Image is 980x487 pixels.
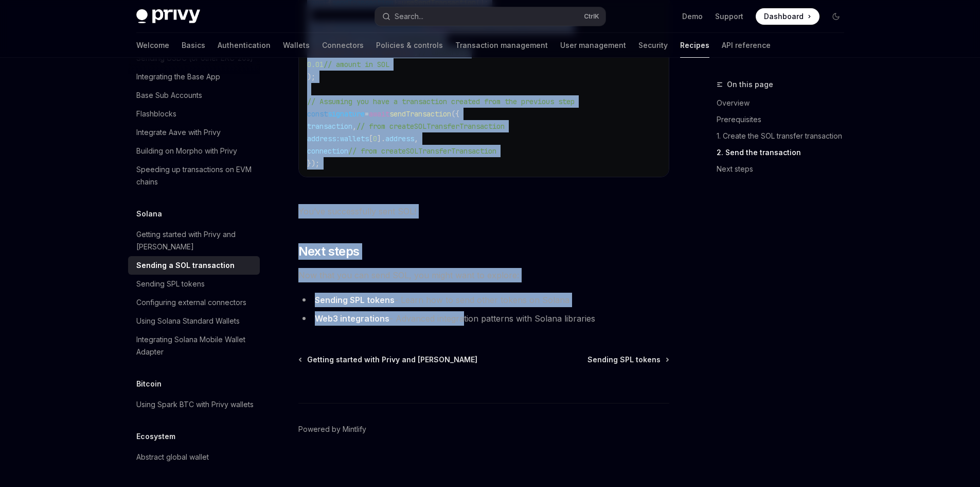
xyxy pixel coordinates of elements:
span: 0 [373,134,377,143]
span: Now that you can send SOL, you might want to explore: [298,268,669,282]
li: - Advanced integration patterns with Solana libraries [298,311,669,326]
div: Sending SPL tokens [136,278,205,290]
div: Building on Morpho with Privy [136,145,237,157]
span: // from createSOLTransferTransaction [348,146,496,156]
span: Getting started with Privy and [PERSON_NAME] [307,355,477,365]
a: Web3 integrations [315,313,389,324]
div: Integrating the Base App [136,71,220,83]
span: You’ve successfully sent SOL! [298,204,669,219]
a: Next steps [717,161,852,177]
a: Policies & controls [376,33,443,58]
span: await [369,109,389,119]
span: ({ [451,109,459,119]
span: ); [307,72,315,81]
a: Demo [682,11,703,22]
span: // Assuming you have a transaction created from the previous step [307,97,575,106]
a: Using Solana Standard Wallets [128,312,260,330]
span: , [352,122,357,131]
a: Security [638,33,668,58]
a: Getting started with Privy and [PERSON_NAME] [299,355,477,365]
a: Powered by Mintlify [298,424,366,434]
div: Sending a SOL transaction [136,259,235,272]
div: Flashblocks [136,108,176,120]
a: Base Sub Accounts [128,86,260,105]
button: Toggle dark mode [828,8,844,25]
img: dark logo [136,9,200,24]
span: 0.01 [307,60,324,69]
a: Overview [717,95,852,111]
a: Integrating the Base App [128,68,260,86]
a: Sending a SOL transaction [128,256,260,275]
span: }); [307,159,319,168]
a: Building on Morpho with Privy [128,142,260,160]
span: Next steps [298,243,360,260]
a: 1. Create the SOL transfer transaction [717,128,852,144]
div: Using Spark BTC with Privy wallets [136,398,254,411]
a: Welcome [136,33,169,58]
a: Flashblocks [128,105,260,123]
a: Authentication [218,33,271,58]
div: Configuring external connectors [136,296,246,309]
a: Sending SPL tokens [587,355,668,365]
a: Basics [182,33,205,58]
h5: Solana [136,208,162,220]
span: sendTransaction [389,109,451,119]
a: Abstract global wallet [128,448,260,466]
span: address: [307,134,340,143]
span: = [365,109,369,119]
a: Prerequisites [717,111,852,128]
span: , [414,134,418,143]
a: Configuring external connectors [128,293,260,312]
div: Integrating Solana Mobile Wallet Adapter [136,333,254,358]
div: Using Solana Standard Wallets [136,315,240,327]
span: Sending SPL tokens [587,355,661,365]
span: On this page [727,78,773,91]
span: connection [307,146,348,156]
a: Recipes [680,33,709,58]
span: // from createSOLTransferTransaction [357,122,505,131]
button: Open search [375,7,605,26]
a: Transaction management [455,33,548,58]
span: // amount in SOL [324,60,389,69]
div: Search... [395,10,423,23]
a: 2. Send the transaction [717,144,852,161]
span: Ctrl K [584,12,599,21]
span: transaction [307,122,352,131]
span: wallets [340,134,369,143]
a: Support [715,11,743,22]
a: Connectors [322,33,364,58]
div: Abstract global wallet [136,451,209,463]
div: Speeding up transactions on EVM chains [136,163,254,188]
a: Sending SPL tokens [315,295,395,306]
a: Integrating Solana Mobile Wallet Adapter [128,330,260,361]
a: Sending SPL tokens [128,275,260,293]
span: [ [369,134,373,143]
a: Speeding up transactions on EVM chains [128,160,260,191]
h5: Ecosystem [136,430,175,443]
span: const [307,109,328,119]
a: API reference [722,33,771,58]
a: Using Spark BTC with Privy wallets [128,395,260,414]
span: signature [328,109,365,119]
a: Wallets [283,33,310,58]
span: address [385,134,414,143]
li: - Learn how to send other tokens on Solana [298,293,669,307]
span: ]. [377,134,385,143]
a: Integrate Aave with Privy [128,123,260,142]
div: Integrate Aave with Privy [136,126,221,139]
div: Base Sub Accounts [136,89,202,102]
a: Dashboard [756,8,819,25]
span: Dashboard [764,11,804,22]
div: Getting started with Privy and [PERSON_NAME] [136,228,254,253]
h5: Bitcoin [136,378,162,390]
a: User management [560,33,626,58]
a: Getting started with Privy and [PERSON_NAME] [128,225,260,256]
